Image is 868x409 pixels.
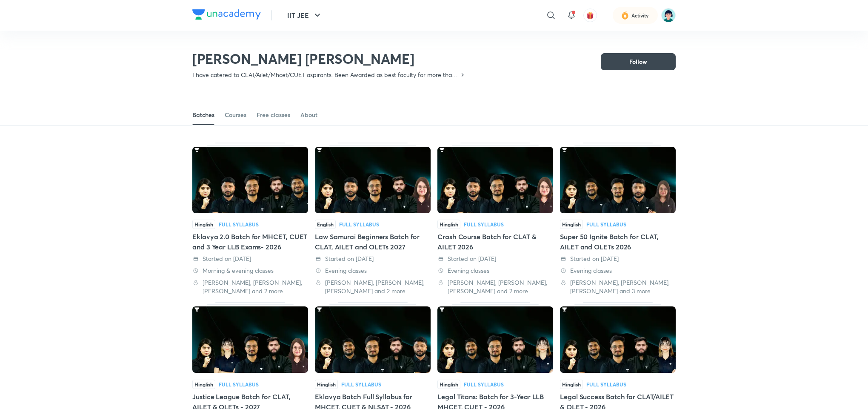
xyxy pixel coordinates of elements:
span: Hinglish [437,220,460,229]
div: Evening classes [560,266,676,275]
div: Super 50 Ignite Batch for CLAT, AILET and OLETs 2026 [560,232,676,252]
div: Full Syllabus [341,382,381,387]
div: Started on 28 Aug 2025 [437,255,553,263]
a: About [300,105,317,125]
img: Thumbnail [315,147,431,213]
a: Batches [192,105,214,125]
span: Hinglish [192,380,215,389]
div: Crash Course Batch for CLAT & AILET 2026 [437,143,553,295]
div: Crash Course Batch for CLAT & AILET 2026 [437,232,553,252]
span: Hinglish [192,220,215,229]
div: Law Samurai Beginners Batch for CLAT, AILET and OLETs 2027 [315,232,431,252]
div: Hani Kumar Sharma, Shikha Puri, Akash Richhariya and 2 more [192,278,308,295]
div: Eklavya 2.0 Batch for MHCET, CUET and 3 Year LLB Exams- 2026 [192,143,308,295]
img: Thumbnail [192,147,308,213]
div: Evening classes [437,266,553,275]
div: Eklavya 2.0 Batch for MHCET, CUET and 3 Year LLB Exams- 2026 [192,232,308,252]
div: Full Syllabus [219,382,259,387]
img: Company Logo [192,9,261,20]
button: Follow [601,53,676,70]
div: Super 50 Ignite Batch for CLAT, AILET and OLETs 2026 [560,143,676,295]
div: Batches [192,111,214,119]
button: avatar [583,9,597,22]
img: Thumbnail [192,306,308,373]
div: Full Syllabus [464,382,504,387]
span: English [315,220,336,229]
img: Thumbnail [560,306,676,373]
img: Thumbnail [437,147,553,213]
div: Started on 13 Sep 2025 [315,255,431,263]
img: Thumbnail [437,306,553,373]
img: Thumbnail [315,306,431,373]
img: activity [621,10,629,20]
a: Company Logo [192,9,261,22]
div: Full Syllabus [586,382,626,387]
div: Full Syllabus [586,222,626,227]
h2: [PERSON_NAME] [PERSON_NAME] [192,50,466,67]
div: Full Syllabus [464,222,504,227]
span: Hinglish [315,380,338,389]
span: Hinglish [560,220,583,229]
img: Priyanka Buty [661,8,676,23]
a: Courses [225,105,246,125]
div: Free classes [257,111,290,119]
div: Courses [225,111,246,119]
p: I have catered to CLAT/Ailet/Mhcet/CUET aspirants. Been Awarded as best faculty for more than 12 ... [192,71,459,79]
img: Thumbnail [560,147,676,213]
div: Morning & evening classes [192,266,308,275]
div: Kriti Singh, Shikha Puri, Akash Richhariya and 2 more [315,278,431,295]
div: Started on 30 Jul 2025 [560,255,676,263]
span: Hinglish [437,380,460,389]
div: Evening classes [315,266,431,275]
button: IIT JEE [282,7,328,24]
a: Free classes [257,105,290,125]
img: avatar [586,11,594,19]
div: Started on 29 Sep 2025 [192,255,308,263]
div: Kriti Singh, Shikha Puri, Akash Richhariya and 2 more [437,278,553,295]
div: Full Syllabus [339,222,379,227]
span: Hinglish [560,380,583,389]
div: Full Syllabus [219,222,259,227]
div: Kriti Singh, Hani Kumar Sharma, Shikha Puri and 3 more [560,278,676,295]
div: Law Samurai Beginners Batch for CLAT, AILET and OLETs 2027 [315,143,431,295]
span: Follow [629,57,647,66]
div: About [300,111,317,119]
